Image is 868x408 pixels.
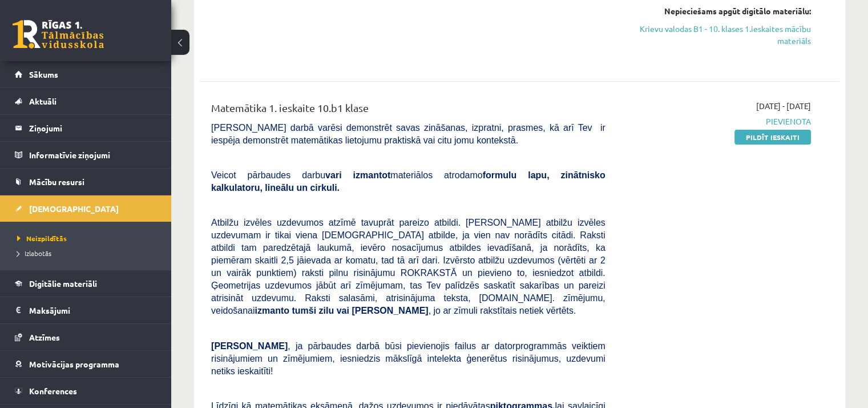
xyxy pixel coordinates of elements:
[15,351,157,377] a: Motivācijas programma
[29,96,56,106] span: Aktuāli
[211,341,605,376] span: , ja pārbaudes darbā būsi pievienojis failus ar datorprogrammās veiktiem risinājumiem un zīmējumi...
[15,169,157,195] a: Mācību resursi
[211,170,605,193] b: formulu lapu, zinātnisko kalkulatoru, lineālu un cirkuli.
[211,123,605,145] span: [PERSON_NAME] darbā varēsi demonstrēt savas zināšanas, izpratni, prasmes, kā arī Tev ir iespēja d...
[15,115,157,141] a: Ziņojumi
[17,249,51,258] span: Izlabotās
[29,142,157,168] legend: Informatīvie ziņojumi
[734,130,811,145] a: Pildīt ieskaiti
[29,297,157,323] legend: Maksājumi
[15,297,157,323] a: Maksājumi
[325,170,390,180] b: vari izmantot
[17,248,160,258] a: Izlabotās
[29,332,60,342] span: Atzīmes
[17,234,67,243] span: Neizpildītās
[211,341,288,351] span: [PERSON_NAME]
[15,61,157,87] a: Sākums
[17,233,160,243] a: Neizpildītās
[29,359,119,369] span: Motivācijas programma
[13,20,104,49] a: Rīgas 1. Tālmācības vidusskola
[623,23,811,47] a: Krievu valodas B1 - 10. klases 1.ieskaites mācību materiāls
[292,306,428,315] b: tumši zilu vai [PERSON_NAME]
[15,142,157,168] a: Informatīvie ziņojumi
[29,386,77,396] span: Konferences
[15,270,157,297] a: Digitālie materiāli
[756,100,811,112] span: [DATE] - [DATE]
[623,115,811,127] span: Pievienota
[29,115,157,141] legend: Ziņojumi
[29,177,84,187] span: Mācību resursi
[623,5,811,17] div: Nepieciešams apgūt digitālo materiālu:
[29,278,97,289] span: Digitālie materiāli
[15,88,157,114] a: Aktuāli
[15,195,157,222] a: [DEMOGRAPHIC_DATA]
[255,306,289,315] b: izmanto
[29,69,58,79] span: Sākums
[211,170,605,193] span: Veicot pārbaudes darbu materiālos atrodamo
[29,203,119,214] span: [DEMOGRAPHIC_DATA]
[15,378,157,404] a: Konferences
[211,100,605,121] div: Matemātika 1. ieskaite 10.b1 klase
[211,218,605,315] span: Atbilžu izvēles uzdevumos atzīmē tavuprāt pareizo atbildi. [PERSON_NAME] atbilžu izvēles uzdevuma...
[15,324,157,350] a: Atzīmes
